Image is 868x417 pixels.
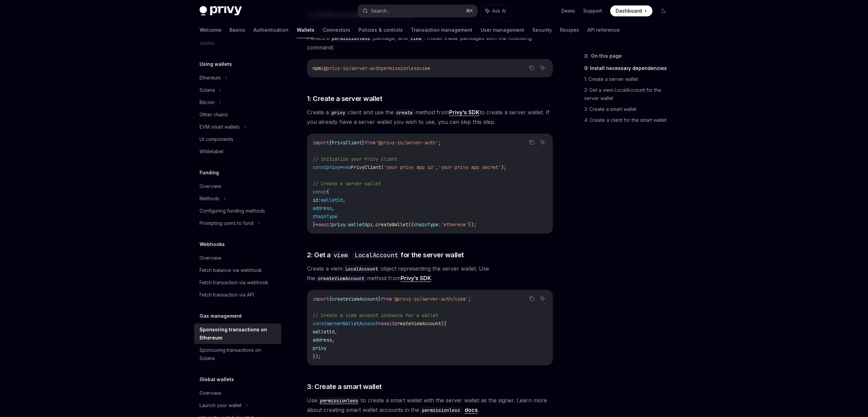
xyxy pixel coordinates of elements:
h5: Webhooks [200,240,225,248]
span: privy [313,345,326,351]
code: createViemAccount [315,275,367,282]
span: }); [313,353,321,359]
h5: Using wallets [200,60,232,68]
a: Authentication [253,22,289,38]
a: Connectors [323,22,350,38]
span: const [313,189,326,195]
span: { [326,189,329,195]
div: Overview [200,389,221,397]
button: Copy the contents from the code block [527,138,536,147]
div: Launch your wallet [200,401,241,409]
span: , [332,205,335,211]
code: privy [329,109,348,116]
a: Security [532,22,552,38]
div: Whitelabel [200,147,223,156]
div: Sponsoring transactions on Solana [200,346,277,362]
a: Sponsoring transactions on Solana [194,344,281,364]
code: permissionless [419,406,463,414]
span: createViemAccount [395,320,441,327]
span: , [436,164,438,170]
a: Overview [194,387,281,399]
a: Support [583,8,602,14]
span: '@privy-io/server-auth/viem' [392,296,468,302]
a: 4: Create a client for the smart wallet [584,115,674,126]
div: Methods [200,195,219,203]
div: Overview [200,254,221,262]
span: privy [326,164,340,170]
button: Copy the contents from the code block [527,63,536,72]
span: chainType: [414,221,441,228]
span: // Create a server wallet [313,181,381,187]
span: address [313,205,332,211]
span: id [313,197,318,203]
span: '@privy-io/server-auth' [376,140,438,146]
a: UI components [194,133,281,145]
code: LocalAccount [342,265,381,273]
a: Dashboard [610,5,652,16]
h5: Funding [200,169,219,177]
span: ; [438,140,441,146]
span: chainType [313,213,337,219]
a: docs [465,406,478,414]
span: serverWalletAccount [326,320,378,327]
span: privy [332,221,345,228]
button: Search...⌘K [358,5,477,17]
a: Sponsoring transactions on Ethereum [194,323,281,344]
div: Fetch transaction via API [200,291,254,299]
a: Privy’s SDK [401,275,431,282]
div: Search... [371,7,390,15]
a: Privy’s SDK [449,109,480,116]
a: Fetch transaction via API [194,289,281,301]
span: @privy-io/server-auth [324,65,381,71]
div: UI components [200,135,233,143]
span: Ask AI [492,8,506,14]
span: address [313,337,332,343]
span: } [362,140,365,146]
h5: Global wallets [200,375,234,384]
a: API reference [587,22,620,38]
a: Configuring funding methods [194,205,281,217]
span: const [313,320,326,327]
span: = [315,221,318,228]
span: await [318,221,332,228]
span: PrivyClient [351,164,381,170]
code: permissionless [329,34,373,42]
span: ); [501,164,506,170]
a: Demo [561,8,575,14]
a: Overview [194,252,281,264]
a: 3: Create a smart wallet [584,104,674,115]
span: walletApi [348,221,373,228]
button: Ask AI [481,5,511,17]
span: 'your privy app id' [384,164,436,170]
div: Sponsoring transactions on Ethereum [200,326,277,342]
span: } [378,296,381,302]
code: LocalAccount [352,250,400,260]
img: dark logo [200,6,242,16]
a: Basics [230,22,245,38]
div: Bitcoin [200,98,215,106]
span: }); [468,221,476,228]
span: ⌘ K [466,8,473,14]
a: Wallets [297,22,314,38]
span: import [313,140,329,146]
a: 1: Create a server wallet [584,74,674,85]
div: Solana [200,86,215,94]
a: permissionless [317,397,361,404]
a: Recipes [560,22,579,38]
span: PrivyClient [332,140,362,146]
a: User management [481,22,524,38]
span: walletId [313,329,335,335]
a: Whitelabel [194,145,281,158]
span: { [329,296,332,302]
span: Use to create a smart wallet with the server wallet as the signer. Learn more about creating smar... [307,396,553,415]
div: Fetch transaction via webhook [200,278,268,287]
span: } [313,221,315,228]
button: Toggle dark mode [658,5,669,16]
span: new [343,164,351,170]
div: Ethereum [200,74,221,82]
button: Ask AI [538,294,547,303]
a: 2: Get a viem LocalAccount for the server wallet [584,85,674,104]
span: // Create a viem account instance for a wallet [313,312,438,318]
a: Other chains [194,109,281,121]
span: Dashboard [616,8,642,14]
